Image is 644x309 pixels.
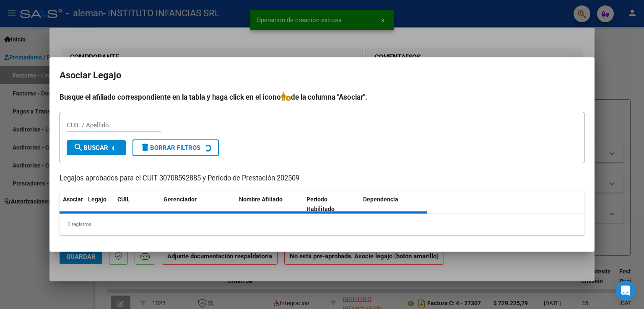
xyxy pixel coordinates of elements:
[360,191,427,218] datatable-header-cell: Dependencia
[615,281,636,301] div: Open Intercom Messenger
[88,196,106,203] span: Legajo
[63,196,83,203] span: Asociar
[236,191,303,218] datatable-header-cell: Nombre Afiliado
[85,191,114,218] datatable-header-cell: Legajo
[140,142,150,152] mat-icon: delete
[73,142,83,152] mat-icon: search
[60,214,584,235] div: 0 registros
[363,196,398,203] span: Dependencia
[60,67,584,83] h2: Asociar Legajo
[60,191,85,218] datatable-header-cell: Asociar
[114,191,160,218] datatable-header-cell: CUIL
[239,196,283,203] span: Nombre Afiliado
[73,144,108,152] span: Buscar
[132,139,219,156] button: Borrar Filtros
[164,196,197,203] span: Gerenciador
[60,173,584,184] p: Legajos aprobados para el CUIT 30708592885 y Período de Prestación 202509
[60,92,584,103] h4: Busque el afiliado correspondiente en la tabla y haga click en el ícono de la columna "Asociar".
[117,196,130,203] span: CUIL
[67,140,126,155] button: Buscar
[303,191,360,218] datatable-header-cell: Periodo Habilitado
[160,191,236,218] datatable-header-cell: Gerenciador
[306,196,335,212] span: Periodo Habilitado
[140,144,200,152] span: Borrar Filtros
